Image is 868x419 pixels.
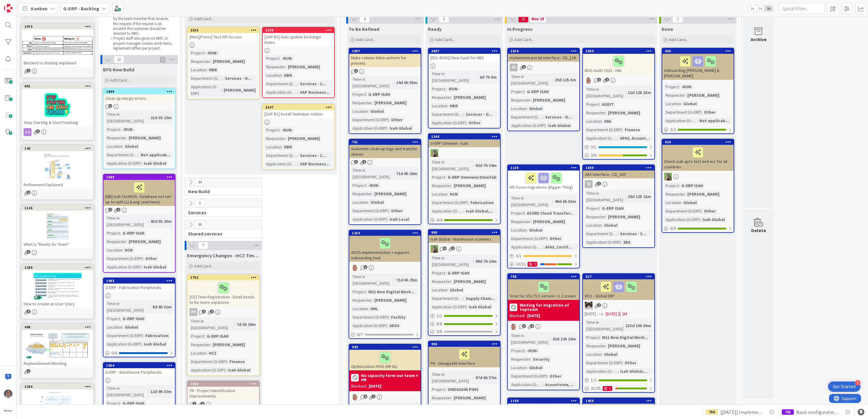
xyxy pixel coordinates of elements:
[510,105,527,112] div: Location
[120,126,121,133] span: :
[430,70,477,84] div: Time in [GEOGRAPHIC_DATA]
[188,275,259,306] div: 1752[SS] Time Registration - Email needs to be more expansive
[429,230,500,235] div: 886
[544,114,573,120] div: Services - O...
[585,101,600,108] div: Project
[430,149,438,157] img: TT
[583,274,654,300] div: 817W11 - Global ERP
[223,75,253,82] div: Services - H...
[188,33,259,41] div: [MarQPonto] Test API Access
[622,126,623,133] span: :
[388,125,413,132] div: Isah Global
[665,140,734,144] div: 924
[148,114,149,121] span: :
[527,105,528,112] span: :
[756,5,764,11] span: 2x
[430,102,447,109] div: Location
[702,109,717,115] div: Other
[605,78,609,82] span: 1
[265,72,281,79] div: Location
[104,89,175,94] div: 1869
[351,125,387,132] div: Application (G-ERP)
[189,67,206,73] div: Location
[280,55,294,62] div: -RUN-
[349,54,421,67] div: Make column titles uniform for presets
[586,49,654,53] div: 1804
[22,324,93,330] div: 446
[351,99,372,106] div: Requester
[22,205,93,211] div: 1126
[664,109,702,115] div: Department (G-ERP)
[263,33,334,46] div: [SAP B1] Auto update Exchange Rates
[222,87,257,93] div: [PERSON_NAME]
[583,180,654,188] div: ID
[510,88,524,95] div: Project
[679,83,680,90] span: :
[429,48,500,54] div: 2007
[387,125,388,132] span: :
[286,63,321,70] div: [PERSON_NAME]
[446,86,460,92] div: -RUN-
[263,28,334,46] div: 2150[SAP B1] Auto update Exchange Rates
[451,94,452,101] span: :
[349,344,421,350] div: 930
[28,12,48,18] span: Add Card...
[298,80,298,87] span: :
[189,58,210,65] div: Requester
[286,135,321,142] div: [PERSON_NAME]
[585,118,602,125] div: Location
[597,78,601,82] span: 1
[583,398,654,404] div: 1459
[583,398,654,417] div: 1459Solving Time Registration issues HCZ with Global allignment
[546,122,547,129] span: :
[127,135,162,141] div: [PERSON_NAME]
[478,74,498,80] div: 6d 7h 5m
[104,349,175,357] div: 0/6
[194,16,214,21] span: Add Card...
[104,174,175,180] div: 1689
[602,118,603,125] span: :
[22,83,93,126] div: 891Stop Starting & Start Finishing
[510,97,531,103] div: Requester
[585,76,593,84] img: lD
[4,390,12,398] img: PS
[369,108,385,115] div: Global
[698,117,731,124] div: Not applicab...
[279,127,280,133] span: :
[682,100,698,107] div: Global
[685,92,686,99] span: :
[429,216,500,224] div: 4/4
[282,72,294,79] div: HBR
[522,65,526,69] span: 1
[508,323,579,330] div: lD
[430,86,445,92] div: Project
[510,323,518,330] img: lD
[22,384,93,389] div: 1330
[103,67,134,73] span: BFG New Build
[583,274,654,279] div: 817
[686,92,721,99] div: [PERSON_NAME]
[429,230,500,243] div: 886Isah Global - Warehouse scanners
[104,89,175,102] div: 1869Clean up merge errors
[430,94,451,101] div: Requester
[189,75,222,82] div: Department (G-ERP)
[104,363,175,368] div: 1954
[855,380,860,385] div: 4
[508,260,579,268] div: 10/225
[583,48,654,54] div: 1804
[22,324,93,367] div: 446Replenishment Meeting
[104,278,175,291] div: 1983G-ERP - Fabrication Peripherals
[507,26,533,32] span: In Progress
[525,88,550,95] div: G-ERP ISAH
[508,398,579,404] div: 1190
[263,110,334,118] div: [SAP B1] Install TaxHelper Addon
[349,48,421,54] div: 1897
[508,252,579,260] div: 0/1
[210,58,211,65] span: :
[366,91,367,98] span: :
[662,173,734,180] div: TT
[22,146,93,151] div: 140
[265,63,285,70] div: Requester
[222,75,223,82] span: :
[265,89,298,96] div: Application (G-ERP)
